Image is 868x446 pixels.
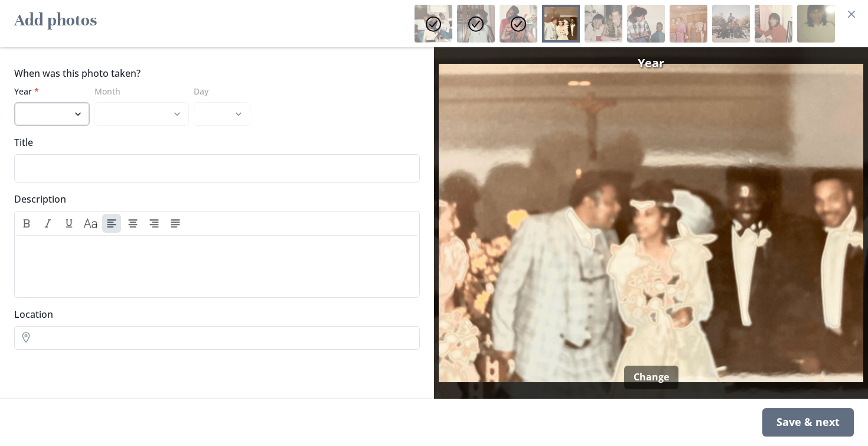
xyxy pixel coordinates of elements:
[123,214,142,233] button: Align center
[166,214,185,233] button: Align justify
[194,102,250,126] select: Day
[624,366,678,389] button: Change
[102,214,121,233] button: Align left
[14,135,413,149] label: Title
[94,85,182,97] label: Month
[842,5,861,24] button: Close
[14,5,97,43] h2: Add photos
[439,47,863,399] img: Photo
[194,85,243,97] label: Day
[14,66,141,80] legend: When was this photo taken?
[60,214,79,233] button: Underline
[81,214,100,233] button: Heading
[638,54,664,72] span: Year
[762,408,854,437] div: Save & next
[14,192,413,206] label: Description
[38,214,57,233] button: Italic
[17,214,36,233] button: Bold
[145,214,164,233] button: Align right
[94,102,189,126] select: Month
[14,85,83,97] label: Year
[14,307,413,321] label: Location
